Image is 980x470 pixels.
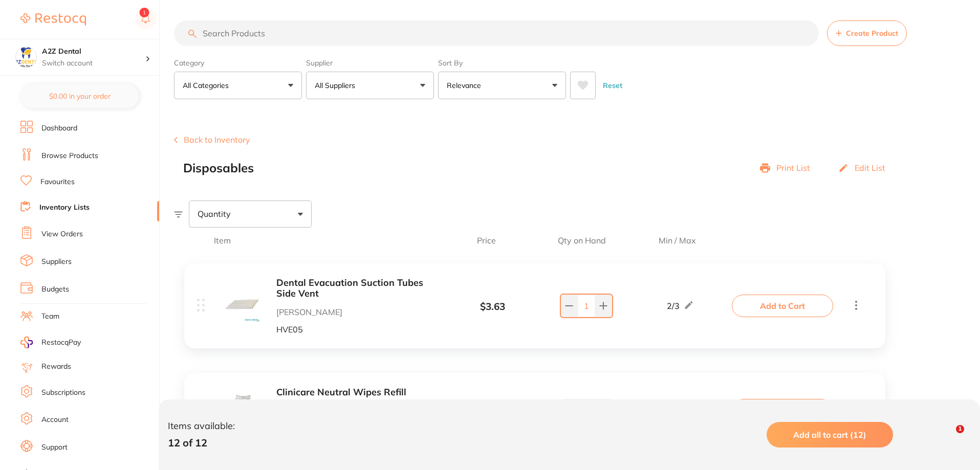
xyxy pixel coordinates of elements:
[439,301,546,312] div: $ 3.63
[174,58,302,68] label: Category
[41,415,69,425] a: Account
[447,80,485,91] p: Relevance
[438,72,566,99] button: Relevance
[174,72,302,99] button: All Categories
[776,163,810,172] p: Print List
[42,58,145,69] p: Switch account
[20,13,86,26] img: Restocq Logo
[41,229,83,239] a: View Orders
[20,84,139,108] button: $0.00 in your order
[846,29,898,37] span: Create Product
[41,388,85,398] a: Subscriptions
[767,422,893,447] button: Add all to cart (12)
[16,47,36,68] img: A2Z Dental
[41,284,69,295] a: Budgets
[20,337,33,348] img: RestocqPay
[184,373,885,447] div: Clinicare Neutral Wipes Refill [PERSON_NAME] CNWR220 $10.68 0/1Add to Cart
[41,151,98,161] a: Browse Products
[40,177,75,187] a: Favourites
[41,338,81,348] span: RestocqPay
[827,20,907,46] button: Create Product
[41,362,71,372] a: Rewards
[956,425,964,433] span: 1
[168,421,235,432] p: Items available:
[732,295,833,317] button: Add to Cart
[42,47,145,57] h4: A2Z Dental
[174,135,250,144] button: Back to Inventory
[432,236,541,245] span: Price
[306,58,434,68] label: Supplier
[855,163,885,172] p: Edit List
[41,442,68,453] a: Support
[793,430,866,440] span: Add all to cart (12)
[600,72,625,99] button: Reset
[198,209,231,218] span: Quantity
[276,278,439,299] button: Dental Evacuation Suction Tubes Side Vent
[20,8,86,31] a: Restocq Logo
[541,236,623,245] span: Qty on Hand
[168,437,235,449] p: 12 of 12
[41,123,77,133] a: Dashboard
[315,80,359,91] p: All Suppliers
[732,399,833,421] button: Add to Cart
[41,257,72,267] a: Suppliers
[935,425,960,450] iframe: Intercom live chat
[224,390,260,427] img: MjAuanBn
[214,236,432,245] span: Item
[39,203,90,213] a: Inventory Lists
[667,300,694,312] div: 2 / 3
[438,58,566,68] label: Sort By
[41,311,59,322] a: Team
[20,337,81,348] a: RestocqPay
[183,80,233,91] p: All Categories
[276,387,439,398] button: Clinicare Neutral Wipes Refill
[276,325,439,334] p: HVE05
[183,161,254,175] h2: Disposables
[276,307,439,317] p: [PERSON_NAME]
[306,72,434,99] button: All Suppliers
[224,286,260,322] img: LmpwZw
[174,20,819,46] input: Search Products
[623,236,732,245] span: Min / Max
[184,263,885,348] div: Dental Evacuation Suction Tubes Side Vent [PERSON_NAME] HVE05 $3.63 2/3Add to Cart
